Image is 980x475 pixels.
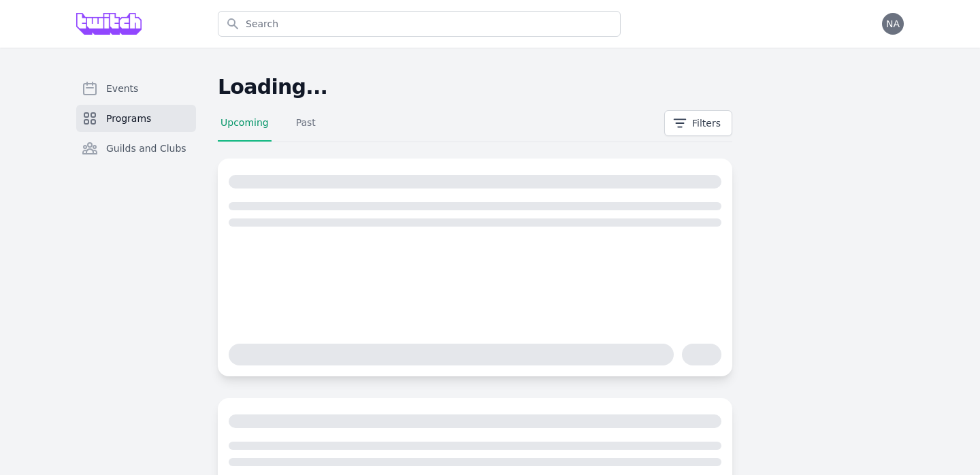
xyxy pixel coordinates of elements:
span: NA [886,19,900,29]
img: Grove [76,13,142,35]
a: Guilds and Clubs [76,135,196,162]
span: Programs [106,112,151,125]
a: Upcoming [218,116,272,142]
button: Filters [664,110,732,136]
h2: Loading... [218,75,732,99]
input: Search [218,11,621,37]
span: Guilds and Clubs [106,142,186,155]
a: Past [293,116,318,142]
button: NA [882,13,904,35]
span: Events [106,82,138,95]
nav: Sidebar [76,75,196,184]
a: Events [76,75,196,102]
a: Programs [76,105,196,132]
